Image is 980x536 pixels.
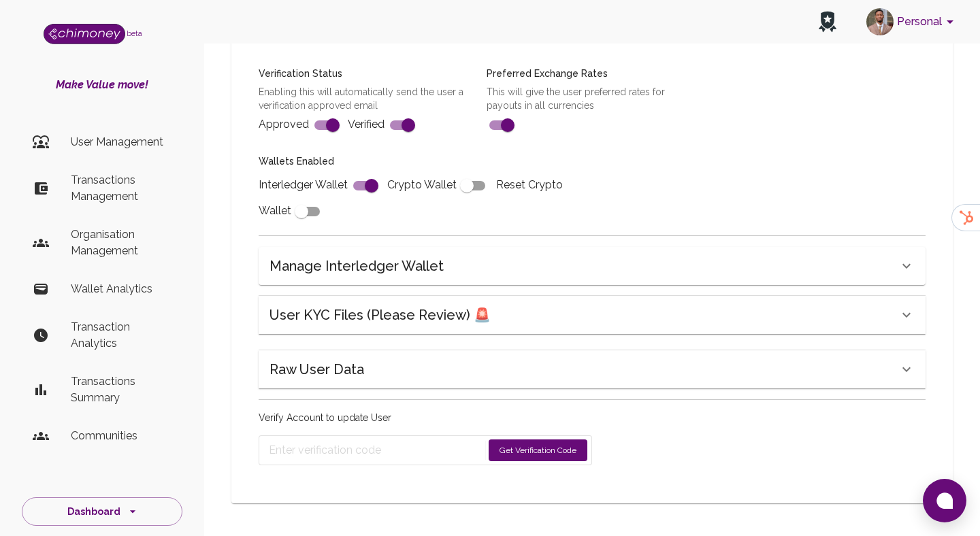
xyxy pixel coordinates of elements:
[242,138,584,224] div: Interledger Wallet Crypto Wallet Reset Crypto Wallet
[44,24,125,44] img: Logo
[71,172,171,205] p: Transactions Management
[487,85,698,112] p: This will give the user preferred rates for payouts in all currencies
[866,8,894,35] img: avatar
[269,439,483,461] input: Enter verification code
[269,304,491,326] h6: User KYC Files (Please Review) 🚨
[242,50,470,138] div: Approved Verified
[489,439,587,461] button: Get Verification Code
[269,358,364,380] h6: Raw User Data
[71,373,171,406] p: Transactions Summary
[71,227,171,259] p: Organisation Management
[259,154,584,169] h6: Wallets Enabled
[923,479,966,522] button: Open chat window
[269,255,444,277] h6: Manage Interledger Wallet
[259,85,470,112] p: Enabling this will automatically send the user a verification approved email
[127,29,142,37] span: beta
[259,247,926,285] div: Manage Interledger Wallet
[71,319,171,352] p: Transaction Analytics
[22,497,182,526] button: Dashboard
[259,350,926,388] div: Raw User Data
[71,281,171,297] p: Wallet Analytics
[71,428,171,444] p: Communities
[71,134,171,150] p: User Management
[259,411,592,424] p: Verify Account to update User
[259,67,470,82] h6: Verification Status
[259,296,926,334] div: User KYC Files (Please Review) 🚨
[861,4,964,39] button: account of current user
[487,67,698,82] h6: Preferred Exchange Rates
